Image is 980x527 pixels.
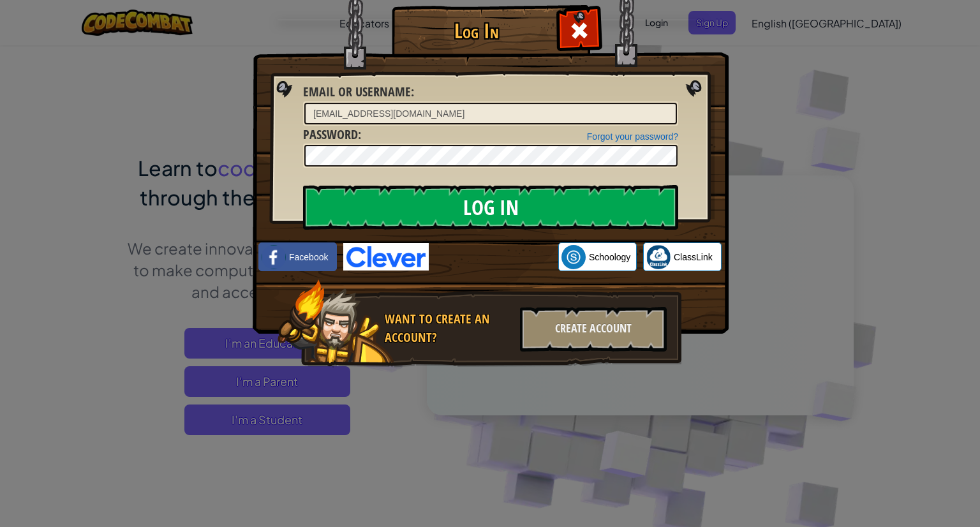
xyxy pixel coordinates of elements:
span: Schoology [589,251,630,263]
h1: Log In [395,20,558,42]
a: Forgot your password? [587,131,678,142]
img: classlink-logo-small.png [646,245,671,269]
img: schoology.png [561,245,586,269]
span: Email or Username [303,83,411,100]
span: ClassLink [674,251,713,263]
img: clever-logo-blue.png [343,243,429,271]
iframe: Sign in with Google Button [429,243,558,271]
div: Create Account [520,307,667,352]
span: Password [303,126,358,143]
label: : [303,83,414,101]
img: facebook_small.png [262,245,286,269]
span: Facebook [289,251,328,263]
div: Want to create an account? [385,310,512,346]
input: Log In [303,185,678,230]
label: : [303,126,361,144]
